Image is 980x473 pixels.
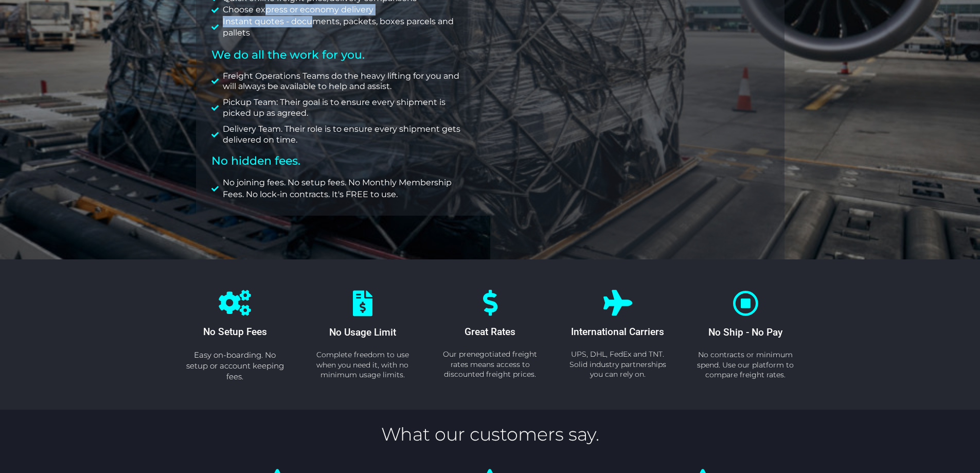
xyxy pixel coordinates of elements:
[220,124,475,146] span: Delivery Team. Their role is to ensure every shipment gets delivered on time.
[6,425,974,443] h2: What our customers say.
[220,71,475,93] span: Freight Operations Teams do the heavy lifting for you and will always be available to help and as...
[571,326,664,338] span: International Carriers
[566,349,669,380] p: UPS, DHL, FedEx and TNT. Solid industry partnerships you can rely on.
[220,4,373,15] span: Choose express or economy delivery
[220,177,475,200] span: No joining fees. No setup fees. No Monthly Membership Fees. No lock-in contracts. It's FREE to use.
[708,326,782,338] span: No Ship - No Pay
[465,326,515,338] span: Great Rates
[329,326,396,338] span: No Usage Limit
[203,326,267,338] span: No Setup Fees
[694,350,796,380] p: No contracts or minimum spend. Use our platform to compare freight rates.
[220,16,475,39] span: Instant quotes - documents, packets, boxes parcels and pallets
[211,49,475,61] h2: We do all the work for you.
[439,349,542,380] p: Our prenegotiated freight rates means access to discounted freight prices.
[312,350,414,380] p: Complete freedom to use when you need it, with no minimum usage limits.
[220,97,475,119] span: Pickup Team: Their goal is to ensure every shipment is picked up as agreed.
[184,349,287,382] p: Easy on-boarding. No setup or account keeping fees.
[211,155,475,167] h2: No hidden fees.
